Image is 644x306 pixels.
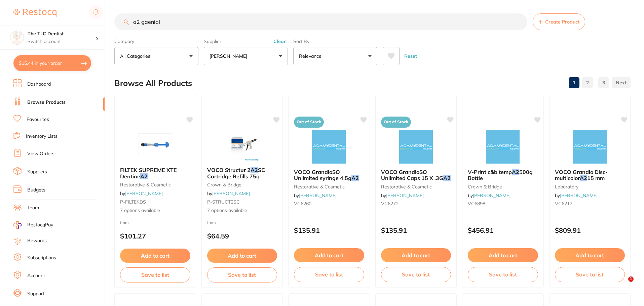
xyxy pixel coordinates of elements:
[294,117,324,128] span: Out of Stock
[120,182,190,187] small: restorative & cosmetic
[468,201,485,207] span: VC6898
[125,190,163,196] a: [PERSON_NAME]
[13,9,56,17] img: Restocq Logo
[120,220,129,225] span: from
[381,117,411,128] span: Out of Stock
[598,76,609,89] a: 3
[207,267,277,282] button: Save to list
[468,184,538,189] small: crown & bridge
[294,201,311,207] span: VC6260
[204,38,288,44] label: Supplier
[468,192,510,199] span: by
[294,248,364,262] button: Add to cart
[299,53,324,59] p: Relevance
[468,169,512,175] span: V-Print c&b temp
[271,38,288,44] button: Clear
[10,31,24,44] img: The TLC Dentist
[294,169,364,181] b: VOCO GrandioSO Unlimited syringe 4.5g A2
[120,207,190,214] span: 7 options available
[443,175,451,181] em: A2
[13,55,91,71] button: $15.44 in your order
[468,169,538,181] b: V-Print c&b temp A2 500g Bottle
[381,201,399,207] span: VC6272
[27,205,39,211] a: Team
[120,199,146,205] span: P-FILTEKDS
[27,169,47,175] a: Suppliers
[473,192,510,199] a: [PERSON_NAME]
[351,175,359,181] em: A2
[220,128,264,162] img: VOCO Structur 2 A2 SC Cartridge Refills 75g
[560,192,598,199] a: [PERSON_NAME]
[210,53,250,59] p: [PERSON_NAME]
[207,207,277,214] span: 7 options available
[27,116,49,123] a: Favourites
[27,272,45,279] a: Account
[381,267,451,282] button: Save to list
[27,222,53,228] span: RestocqPay
[468,226,538,234] p: $456.91
[207,249,277,263] button: Add to cart
[381,226,451,234] p: $135.91
[27,81,51,88] a: Dashboard
[207,167,265,179] span: SC Cartridge Refills 75g
[120,53,153,59] p: All Categories
[28,38,96,45] p: Switch account
[27,255,56,261] a: Subscriptions
[555,226,625,234] p: $809.91
[545,19,579,25] span: Create Product
[27,237,47,244] a: Rewards
[299,192,337,199] a: [PERSON_NAME]
[207,167,251,173] span: VOCO Structur 2
[133,128,177,162] img: FILTEK SUPREME XTE Dentine A2
[555,169,608,181] span: VOCO Grandio Disc- multicolor
[140,173,148,180] em: A2
[307,130,351,164] img: VOCO GrandioSO Unlimited syringe 4.5g A2
[386,192,424,199] a: [PERSON_NAME]
[114,47,198,65] button: All Categories
[294,169,351,181] span: VOCO GrandioSO Unlimited syringe 4.5g
[26,133,58,140] a: Inventory Lists
[27,99,66,106] a: Browse Products
[381,192,424,199] span: by
[204,47,288,65] button: [PERSON_NAME]
[27,187,45,193] a: Budgets
[512,169,519,175] em: A2
[27,150,54,157] a: View Orders
[555,201,572,207] span: VC6217
[27,291,44,297] a: Support
[207,190,250,196] span: by
[294,184,364,189] small: restorative & cosmetic
[555,267,625,282] button: Save to list
[555,184,625,189] small: laboratory
[120,249,190,263] button: Add to cart
[533,13,585,30] button: Create Product
[468,267,538,282] button: Save to list
[580,175,587,181] em: A2
[481,130,525,164] img: V-Print c&b temp A2 500g Bottle
[251,167,258,173] em: A2
[120,167,177,179] span: FILTEK SUPREME XTE Dentine
[13,221,53,229] a: RestocqPay
[582,76,593,89] a: 2
[120,167,190,179] b: FILTEK SUPREME XTE Dentine A2
[568,130,612,164] img: VOCO Grandio Disc- multicolor A2 15 mm
[293,38,377,44] label: Sort By
[207,232,277,240] p: $64.59
[381,248,451,262] button: Add to cart
[381,184,451,189] small: restorative & cosmetic
[555,169,625,181] b: VOCO Grandio Disc- multicolor A2 15 mm
[628,276,634,282] span: 1
[569,76,579,89] a: 1
[555,192,598,199] span: by
[294,267,364,282] button: Save to list
[207,182,277,187] small: crown & bridge
[381,169,451,181] b: VOCO GrandioSO Unlimited Caps 15 X .3G A2
[468,248,538,262] button: Add to cart
[587,175,605,181] span: 15 mm
[207,167,277,179] b: VOCO Structur 2 A2 SC Cartridge Refills 75g
[293,47,377,65] button: Relevance
[114,38,198,44] label: Category
[555,248,625,262] button: Add to cart
[120,190,163,196] span: by
[381,169,443,181] span: VOCO GrandioSO Unlimited Caps 15 X .3G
